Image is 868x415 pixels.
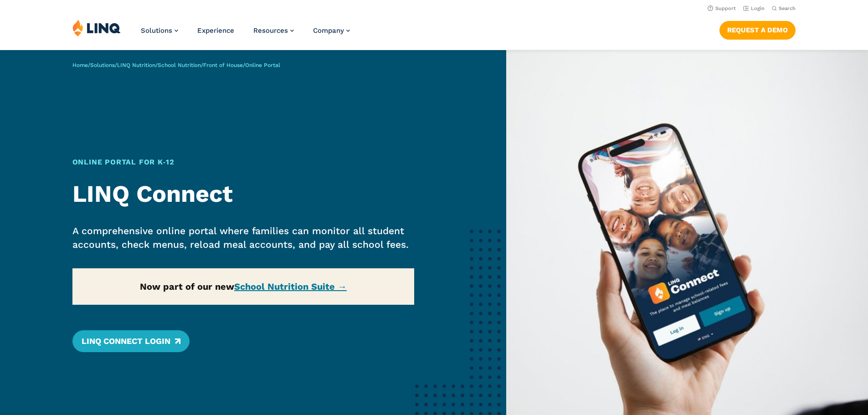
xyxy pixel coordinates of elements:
[72,180,233,208] strong: LINQ Connect
[141,26,178,35] a: Solutions
[313,26,344,35] span: Company
[772,5,796,12] button: Open Search Bar
[158,62,201,68] a: School Nutrition
[72,62,280,68] span: / / / / /
[253,26,294,35] a: Resources
[197,26,234,35] a: Experience
[203,62,243,68] a: Front of House
[72,19,121,36] img: LINQ | K‑12 Software
[140,281,347,292] strong: Now part of our new
[141,19,350,49] nav: Primary Navigation
[253,26,288,35] span: Resources
[313,26,350,35] a: Company
[72,330,190,352] a: LINQ Connect Login
[708,5,736,11] a: Support
[719,21,796,39] a: Request a Demo
[72,157,415,168] h1: Online Portal for K‑12
[72,224,415,251] p: A comprehensive online portal where families can monitor all student accounts, check menus, reloa...
[234,281,347,292] a: School Nutrition Suite →
[779,5,796,11] span: Search
[743,5,765,11] a: Login
[141,26,172,35] span: Solutions
[72,62,88,68] a: Home
[719,19,796,39] nav: Button Navigation
[90,62,115,68] a: Solutions
[117,62,155,68] a: LINQ Nutrition
[245,62,280,68] span: Online Portal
